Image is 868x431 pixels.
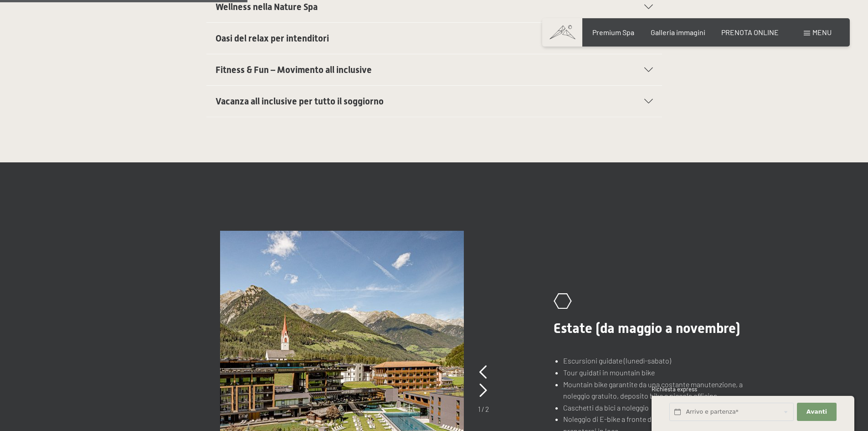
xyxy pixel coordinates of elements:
[563,379,745,402] li: Mountain bike garantite da una costante manutenzione, a noleggio gratuito, deposito bike e piccol...
[482,405,484,413] span: /
[563,367,745,379] li: Tour guidati in mountain bike
[592,28,634,36] a: Premium Spa
[554,320,740,336] span: Estate (da maggio a novembre)
[652,385,697,393] span: Richiesta express
[721,28,779,36] a: PRENOTA ONLINE
[485,405,489,413] span: 2
[812,28,832,36] span: Menu
[563,355,745,367] li: Escursioni guidate (lunedì-sabato)
[216,96,384,107] span: Vacanza all inclusive per tutto il soggiorno
[216,1,318,12] span: Wellness nella Nature Spa
[797,403,836,421] button: Avanti
[478,405,481,413] span: 1
[216,64,372,75] span: Fitness & Fun – Movimento all inclusive
[563,402,745,414] li: Caschetti da bici a noleggio
[806,408,827,416] span: Avanti
[216,33,329,44] span: Oasi del relax per intenditori
[651,28,705,36] a: Galleria immagini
